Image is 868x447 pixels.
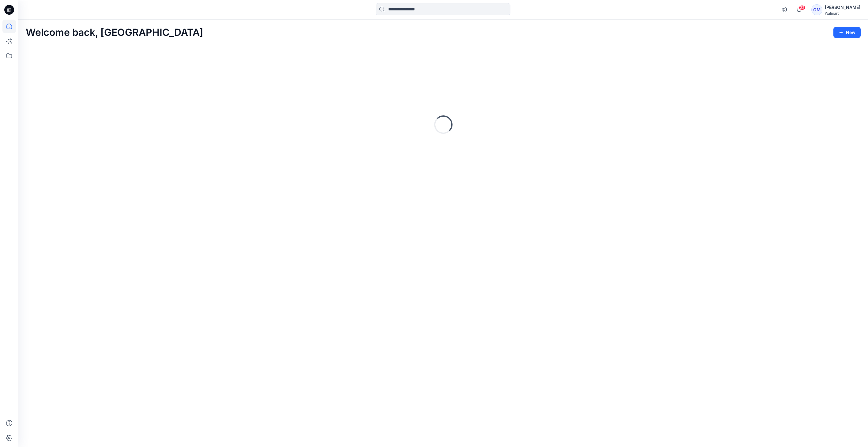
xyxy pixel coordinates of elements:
h2: Welcome back, [GEOGRAPHIC_DATA] [26,27,203,38]
button: New [833,27,861,38]
div: Walmart [825,11,860,16]
div: GM [811,4,822,15]
div: [PERSON_NAME] [825,4,860,11]
span: 22 [799,5,806,10]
